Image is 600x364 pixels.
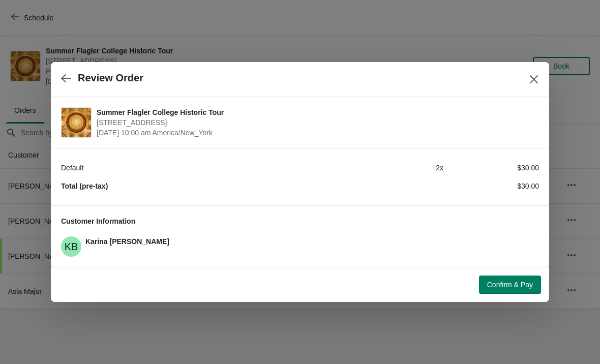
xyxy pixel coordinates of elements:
img: Summer Flagler College Historic Tour | 74 King Street, St. Augustine, FL, USA | August 23 | 10:00... [62,108,91,137]
text: KB [65,241,78,252]
div: Default [61,163,348,173]
button: Confirm & Pay [479,276,541,294]
div: $30.00 [443,181,539,191]
span: Karina [61,236,81,257]
strong: Total (pre-tax) [61,182,108,190]
span: [DATE] 10:00 am America/New_York [97,128,534,138]
div: 2 x [348,163,443,173]
button: Close [525,70,543,88]
span: Customer Information [61,217,135,225]
span: Karina [PERSON_NAME] [85,237,169,246]
div: $30.00 [443,163,539,173]
h2: Review Order [78,72,143,84]
span: Confirm & Pay [487,281,533,289]
span: [STREET_ADDRESS] [97,117,534,128]
span: Summer Flagler College Historic Tour [97,107,534,117]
